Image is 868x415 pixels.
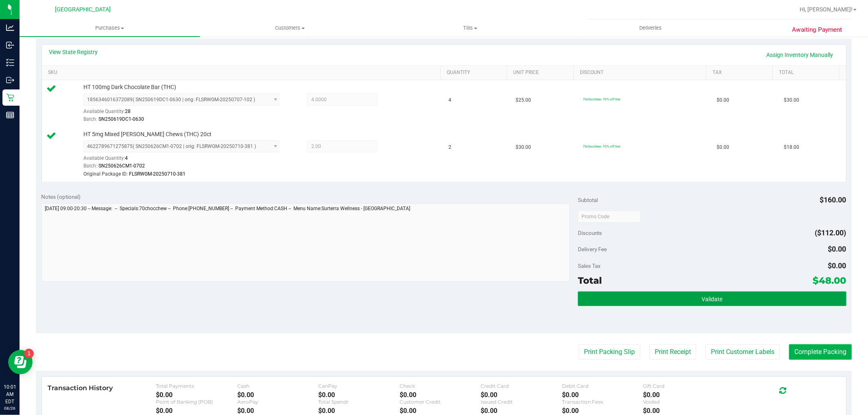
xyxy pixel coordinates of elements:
[156,383,237,389] div: Total Payments
[237,399,318,405] div: AeroPay
[83,171,128,177] span: Original Package ID:
[156,399,237,405] div: Point of Banking (POB)
[156,407,237,415] div: $0.00
[628,24,673,32] span: Deliveries
[4,383,16,405] p: 10:01 AM EDT
[400,383,481,389] div: Check
[125,109,131,114] span: 28
[6,93,14,102] inline-svg: Retail
[828,245,846,253] span: $0.00
[318,383,399,389] div: CanPay
[514,70,571,76] a: Unit Price
[813,275,846,286] span: $48.00
[583,144,620,148] span: 70chocchew: 70% off line
[237,407,318,415] div: $0.00
[828,261,846,270] span: $0.00
[449,143,452,151] span: 2
[562,391,643,399] div: $0.00
[481,383,562,389] div: Credit Card
[516,96,531,104] span: $25.00
[380,20,560,37] a: Tills
[578,263,601,269] span: Sales Tax
[237,391,318,399] div: $0.00
[562,399,643,405] div: Transaction Fees
[516,143,531,151] span: $30.00
[129,171,186,177] span: FLSRWGM-20250710-381
[318,407,399,415] div: $0.00
[42,193,81,200] span: Notes (optional)
[83,152,289,168] div: Available Quantity:
[578,275,602,286] span: Total
[779,70,836,76] a: Total
[55,6,111,13] span: [GEOGRAPHIC_DATA]
[83,83,176,91] span: HT 100mg Dark Chocolate Bar (THC)
[6,76,14,84] inline-svg: Outbound
[4,405,16,411] p: 08/26
[156,391,237,399] div: $0.00
[643,383,724,389] div: Gift Card
[578,226,602,240] span: Discounts
[449,96,452,104] span: 4
[578,291,846,306] button: Validate
[200,20,380,37] a: Customers
[400,399,481,405] div: Customer Credit
[400,407,481,415] div: $0.00
[318,391,399,399] div: $0.00
[649,344,696,360] button: Print Receipt
[815,228,846,237] span: ($112.00)
[481,391,562,399] div: $0.00
[98,116,144,122] span: SN250619DC1-0630
[49,48,98,56] a: View State Registry
[24,349,34,359] iframe: Resource center unread badge
[562,407,643,415] div: $0.00
[562,383,643,389] div: Debit Card
[784,96,799,104] span: $30.00
[98,163,145,169] span: SN250626CM1-0702
[792,25,842,35] span: Awaiting Payment
[702,296,722,302] span: Validate
[789,344,852,360] button: Complete Packing
[578,246,607,252] span: Delivery Fee
[643,399,724,405] div: Voided
[83,116,97,122] span: Batch:
[20,24,200,32] span: Purchases
[481,399,562,405] div: Issued Credit
[400,391,481,399] div: $0.00
[820,196,846,204] span: $160.00
[800,6,853,13] span: Hi, [PERSON_NAME]!
[784,143,799,151] span: $18.00
[125,155,128,161] span: 4
[717,96,729,104] span: $0.00
[643,407,724,415] div: $0.00
[6,24,14,32] inline-svg: Analytics
[578,211,641,223] input: Promo Code
[318,399,399,405] div: Total Spendr
[83,106,289,122] div: Available Quantity:
[6,41,14,49] inline-svg: Inbound
[481,407,562,415] div: $0.00
[643,391,724,399] div: $0.00
[578,197,598,203] span: Subtotal
[20,20,200,37] a: Purchases
[579,344,640,360] button: Print Packing Slip
[8,350,33,374] iframe: Resource center
[380,24,560,32] span: Tills
[200,24,380,32] span: Customers
[48,70,437,76] a: SKU
[560,20,741,37] a: Deliveries
[6,111,14,119] inline-svg: Reports
[447,70,504,76] a: Quantity
[717,143,729,151] span: $0.00
[706,344,780,360] button: Print Customer Labels
[583,97,620,101] span: 70chocchew: 70% off line
[6,59,14,67] inline-svg: Inventory
[237,383,318,389] div: Cash
[83,130,212,138] span: HT 5mg Mixed [PERSON_NAME] Chews (THC) 20ct
[580,70,703,76] a: Discount
[83,163,97,169] span: Batch:
[713,70,770,76] a: Tax
[761,48,839,62] a: Assign Inventory Manually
